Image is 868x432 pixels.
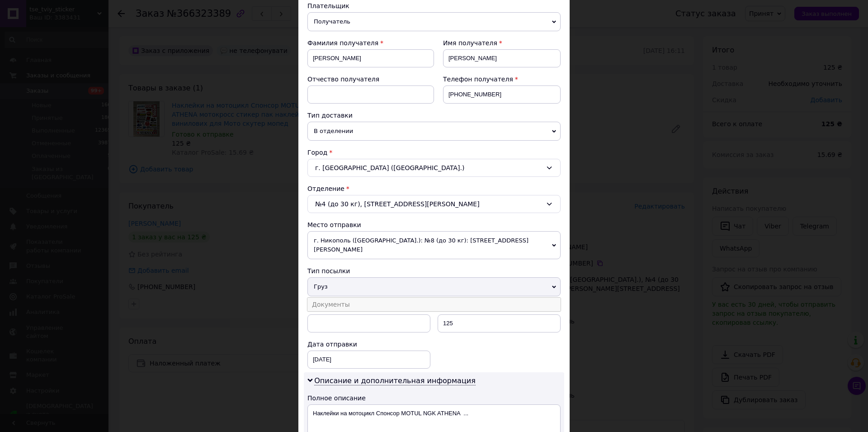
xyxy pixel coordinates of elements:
span: г. Никополь ([GEOGRAPHIC_DATA].): №8 (до 30 кг): [STREET_ADDRESS][PERSON_NAME] [307,231,561,259]
div: Город [307,148,561,157]
span: Тип посылки [307,267,350,275]
li: Документы [307,298,561,311]
span: Фамилия получателя [307,39,378,47]
span: Описание и дополнительная информация [314,376,476,385]
span: Плательщик [307,2,349,9]
span: Груз [307,277,561,296]
span: Отчество получателя [307,76,379,83]
span: Телефон получателя [443,76,513,83]
div: Полное описание [307,394,561,403]
div: №4 (до 30 кг), [STREET_ADDRESS][PERSON_NAME] [307,195,561,213]
span: Тип доставки [307,112,353,119]
span: В отделении [307,122,561,141]
div: Отделение [307,184,561,193]
span: Место отправки [307,221,361,228]
div: Дата отправки [307,340,430,349]
input: +380 [443,85,561,104]
div: г. [GEOGRAPHIC_DATA] ([GEOGRAPHIC_DATA].) [307,159,561,177]
span: Получатель [307,12,561,31]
